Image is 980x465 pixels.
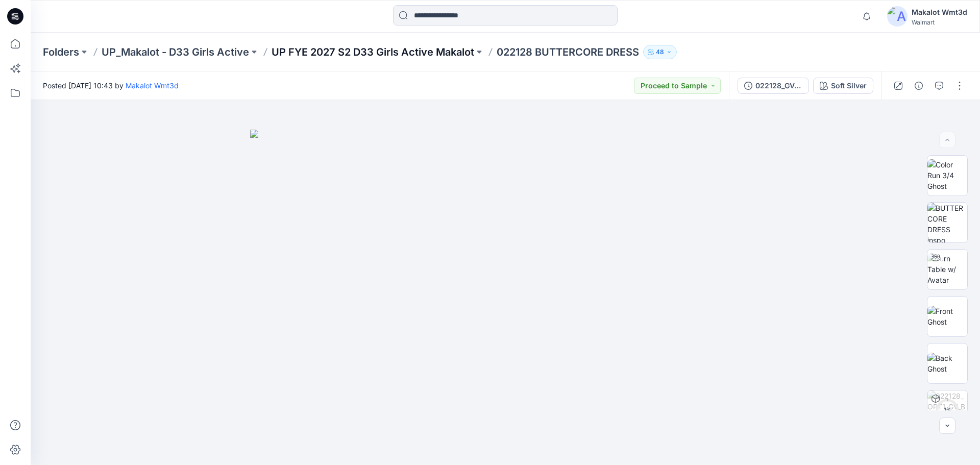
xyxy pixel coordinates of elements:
[911,78,927,94] button: Details
[927,306,967,327] img: Front Ghost
[272,45,474,59] a: UP FYE 2027 S2 D33 Girls Active Makalot
[927,390,967,430] img: 022128_OPT1_GV_BUTTERCORE DRESS Soft Silver
[927,353,967,374] img: Back Ghost
[813,78,873,94] button: Soft Silver
[935,406,960,414] div: 1 %
[43,45,79,59] a: Folders
[912,6,967,18] div: Makalot Wmt3d
[643,45,677,59] button: 48
[755,80,802,91] div: 022128_GV_BUTTERCORE DRESS
[497,45,639,59] p: 022128 BUTTERCORE DRESS
[912,18,967,26] div: Walmart
[126,81,179,90] a: Makalot Wmt3d
[927,159,967,191] img: Color Run 3/4 Ghost
[927,253,967,285] img: Turn Table w/ Avatar
[927,203,967,242] img: BUTTERCORE DRESS inspo
[887,6,908,27] img: avatar
[831,80,867,91] div: Soft Silver
[738,78,809,94] button: 022128_GV_BUTTERCORE DRESS
[656,46,664,58] p: 48
[102,45,249,59] a: UP_Makalot - D33 Girls Active
[43,80,179,91] span: Posted [DATE] 10:43 by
